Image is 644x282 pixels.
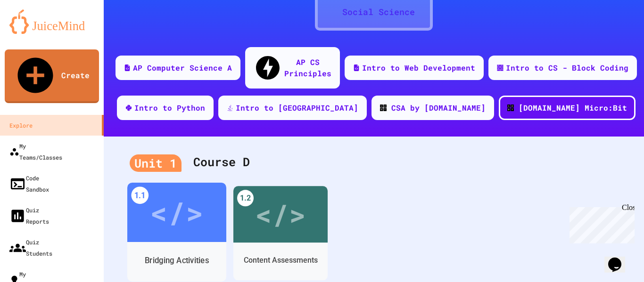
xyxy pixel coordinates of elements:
div: Chat with us now!Close [4,4,65,60]
div: AP Computer Science A [133,62,232,73]
div: Bridging Activities [145,255,209,266]
div: Course D [130,144,618,181]
div: Unit 1 [130,154,182,172]
iframe: chat widget [566,203,635,243]
div: [DOMAIN_NAME] Micro:Bit [519,102,627,113]
a: Create [5,49,99,103]
div: Intro to Web Development [362,62,475,73]
div: 1.1 [131,187,149,204]
div: Content Assessments [244,255,318,266]
div: Intro to Python [134,102,205,113]
div: Quiz Reports [9,204,49,227]
div: </> [255,193,306,235]
div: AP CS Principles [284,56,331,79]
div: </> [150,190,203,235]
div: My Teams/Classes [9,140,62,163]
div: Social Science [342,6,415,18]
div: Code Sandbox [9,172,49,195]
div: CSA by [DOMAIN_NAME] [391,102,486,113]
iframe: chat widget [604,244,635,273]
div: Explore [9,120,33,131]
img: CODE_logo_RGB.png [380,105,387,111]
img: CODE_logo_RGB.png [507,105,514,111]
div: 1.2 [237,190,254,206]
div: Quiz Students [9,236,52,259]
div: Intro to CS - Block Coding [506,62,628,73]
img: logo-orange.svg [9,9,94,34]
div: Intro to [GEOGRAPHIC_DATA] [236,102,358,113]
